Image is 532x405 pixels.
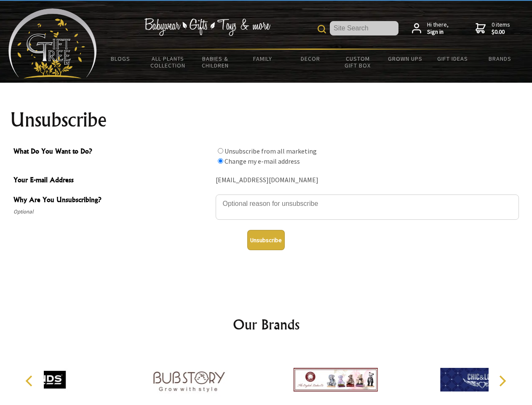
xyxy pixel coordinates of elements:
h1: Unsubscribe [10,110,522,130]
button: Previous [21,372,40,390]
input: Site Search [330,21,398,35]
a: Hi there,Sign in [412,21,449,36]
a: Family [239,50,287,67]
span: What Do You Want to Do? [13,146,211,158]
span: Hi there, [427,21,449,36]
input: What Do You Want to Do? [218,148,223,154]
span: Your E-mail Address [13,175,211,187]
h2: Our Brands [17,314,516,335]
label: Unsubscribe from all marketing [225,147,317,155]
span: Why Are You Unsubscribing? [13,194,211,207]
a: Grown Ups [381,50,429,67]
a: Babies & Children [192,50,239,74]
input: What Do You Want to Do? [218,158,223,164]
button: Next [493,372,511,390]
a: Brands [476,50,524,67]
span: Optional [13,207,211,217]
button: Unsubscribe [247,230,285,250]
a: Gift Ideas [429,50,476,67]
a: Custom Gift Box [334,50,382,74]
strong: Sign in [427,28,449,36]
img: product search [318,25,326,33]
a: All Plants Collection [144,50,192,74]
a: BLOGS [97,50,144,67]
div: [EMAIL_ADDRESS][DOMAIN_NAME] [216,174,519,187]
textarea: Why Are You Unsubscribing? [216,194,519,220]
label: Change my e-mail address [225,157,300,165]
a: 0 items$0.00 [476,21,510,36]
img: Babyware - Gifts - Toys and more... [8,8,97,78]
strong: $0.00 [492,28,510,36]
a: Decor [286,50,334,67]
img: Babywear - Gifts - Toys & more [144,18,270,36]
span: 0 items [492,21,510,36]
